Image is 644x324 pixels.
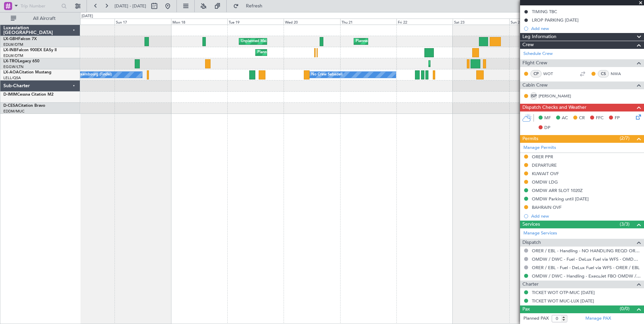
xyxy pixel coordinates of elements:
span: AC [562,115,568,122]
span: D-IMIM [3,93,17,97]
div: ISP [530,92,537,100]
span: Flight Crew [522,59,547,67]
div: CP [530,70,542,77]
div: LROP PARKING [DATE] [532,17,579,23]
div: TIMING TBC [532,9,557,14]
div: Sat 23 [453,19,509,25]
div: BAHRAIN OVF [532,204,561,210]
a: [PERSON_NAME] [539,93,571,99]
div: Tue 19 [227,19,284,25]
a: Manage Services [523,230,557,237]
span: Crew [522,41,534,49]
label: Planned PAX [523,315,549,322]
div: No Crew Sabadell [311,70,343,80]
span: LX-GBH [3,37,18,41]
div: Unplanned Maint [GEOGRAPHIC_DATA] ([GEOGRAPHIC_DATA]) [241,36,352,46]
a: ORER / EBL - Handling - NO HANDLING REQD ORER/EBL [532,248,641,254]
span: Cabin Crew [522,82,548,89]
div: CS [598,70,609,77]
span: DP [544,125,550,131]
a: Manage PAX [585,315,611,322]
a: LX-AOACitation Mustang [3,70,52,74]
span: FP [615,115,620,122]
span: LX-INB [3,48,17,52]
div: Sun 24 [509,19,566,25]
div: DEPARTURE [532,162,557,168]
div: [DATE] [82,13,93,19]
span: LX-TRO [3,59,18,63]
div: OMDW LDG [532,179,558,185]
div: OMDW ARR SLOT 1020Z [532,188,583,193]
div: Wed 20 [284,19,340,25]
a: LX-GBHFalcon 7X [3,37,37,41]
span: Dispatch [522,239,541,247]
span: Permits [522,135,538,143]
span: [DATE] - [DATE] [115,3,146,9]
div: Mon 18 [171,19,227,25]
a: LX-INBFalcon 900EX EASy II [3,48,57,52]
span: D-CESA [3,104,18,108]
span: Leg Information [522,33,556,41]
a: LX-TROLegacy 650 [3,59,39,63]
div: Sat 16 [58,19,115,25]
span: Charter [522,281,539,288]
a: OMDW / DWC - Handling - ExecuJet FBO OMDW / DWC [532,273,641,279]
div: Fri 22 [396,19,453,25]
div: KUWAIT OVF [532,171,559,176]
span: (2/7) [620,135,630,142]
a: Schedule Crew [523,51,553,57]
span: FFC [596,115,604,122]
a: EDDM/MUC [3,109,25,114]
span: MF [544,115,551,122]
button: Refresh [230,1,270,11]
a: EGGW/LTN [3,64,24,69]
input: Trip Number [21,1,59,11]
span: Dispatch Checks and Weather [522,104,586,111]
span: Services [522,221,540,228]
a: OMDW / DWC - Fuel - DeLux Fuel via WFS - OMDW / DWC [532,256,641,262]
a: ORER / EBL - Fuel - DeLux Fuel via WFS - ORER / EBL [532,265,640,270]
div: OMDW Parking until [DATE] [532,196,589,202]
span: (3/3) [620,221,630,228]
span: LX-AOA [3,70,19,74]
a: LELL/QSA [3,75,21,80]
a: EDLW/DTM [3,53,23,58]
a: D-CESACitation Bravo [3,104,45,108]
div: Add new [531,26,641,31]
a: WOT [543,71,558,77]
div: ORER PPR [532,154,553,160]
a: TICKET WOT OTP-MUC [DATE] [532,290,595,295]
span: Refresh [240,4,268,8]
div: Add new [531,213,641,219]
a: D-IMIMCessna Citation M2 [3,93,54,97]
span: All Aircraft [18,16,71,21]
div: Planned Maint Geneva (Cointrin) [257,47,313,58]
button: All Aircraft [7,13,73,24]
a: TICKET WOT MUC-LUX [DATE] [532,298,594,304]
div: Sun 17 [115,19,171,25]
a: EDLW/DTM [3,42,23,47]
span: CR [579,115,585,122]
span: (0/0) [620,305,630,312]
span: Pax [522,305,530,313]
div: No Crew Luxembourg (Findel) [60,70,112,80]
a: Manage Permits [523,144,556,151]
div: Thu 21 [340,19,396,25]
div: Planned Maint Nice ([GEOGRAPHIC_DATA]) [356,36,431,46]
a: NWA [611,71,626,77]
